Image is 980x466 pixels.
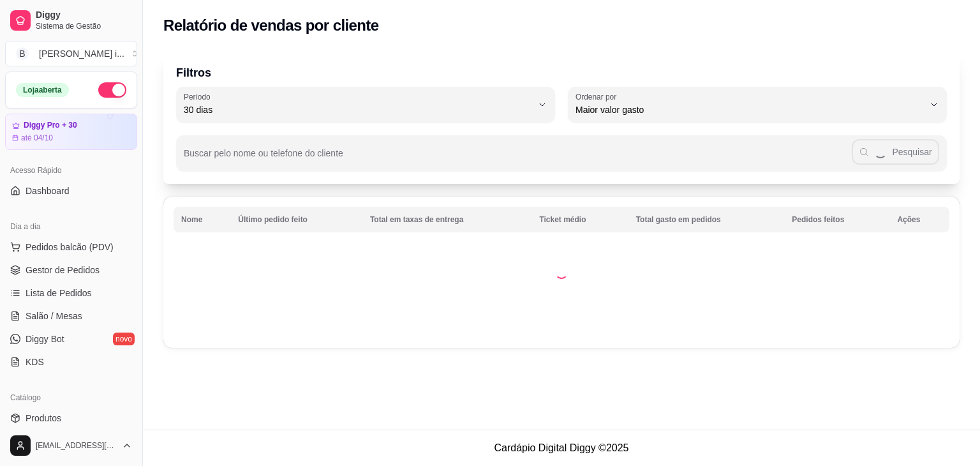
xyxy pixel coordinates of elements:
h2: Relatório de vendas por cliente [163,15,379,36]
span: Maior valor gasto [575,103,924,116]
span: Diggy Bot [26,333,64,345]
div: Loading [555,266,568,279]
footer: Cardápio Digital Diggy © 2025 [143,430,980,466]
a: Salão / Mesas [5,306,137,326]
span: Diggy [36,10,132,21]
span: 30 dias [184,103,532,116]
label: Período [184,91,214,102]
div: Catálogo [5,387,137,408]
a: DiggySistema de Gestão [5,5,137,36]
span: Dashboard [26,184,70,197]
a: Diggy Pro + 30até 04/10 [5,114,137,150]
span: Lista de Pedidos [26,287,92,299]
div: Loja aberta [16,83,69,97]
div: [PERSON_NAME] i ... [39,47,124,60]
button: [EMAIL_ADDRESS][DOMAIN_NAME] [5,430,137,461]
div: Dia a dia [5,216,137,237]
a: KDS [5,352,137,372]
span: Salão / Mesas [26,310,82,322]
a: Lista de Pedidos [5,283,137,303]
input: Buscar pelo nome ou telefone do cliente [184,152,852,165]
span: Produtos [26,412,61,425]
button: Alterar Status [98,82,126,98]
article: até 04/10 [21,133,53,143]
p: Filtros [176,64,947,82]
article: Diggy Pro + 30 [24,121,77,130]
span: Pedidos balcão (PDV) [26,241,114,253]
a: Gestor de Pedidos [5,260,137,280]
a: Produtos [5,408,137,428]
span: Sistema de Gestão [36,21,132,31]
span: [EMAIL_ADDRESS][DOMAIN_NAME] [36,440,117,451]
button: Select a team [5,41,137,66]
button: Período30 dias [176,87,555,123]
a: Diggy Botnovo [5,329,137,349]
span: KDS [26,356,44,368]
span: B [16,47,29,60]
a: Dashboard [5,181,137,201]
button: Ordenar porMaior valor gasto [568,87,947,123]
div: Acesso Rápido [5,160,137,181]
label: Ordenar por [575,91,621,102]
button: Pedidos balcão (PDV) [5,237,137,257]
span: Gestor de Pedidos [26,264,100,276]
